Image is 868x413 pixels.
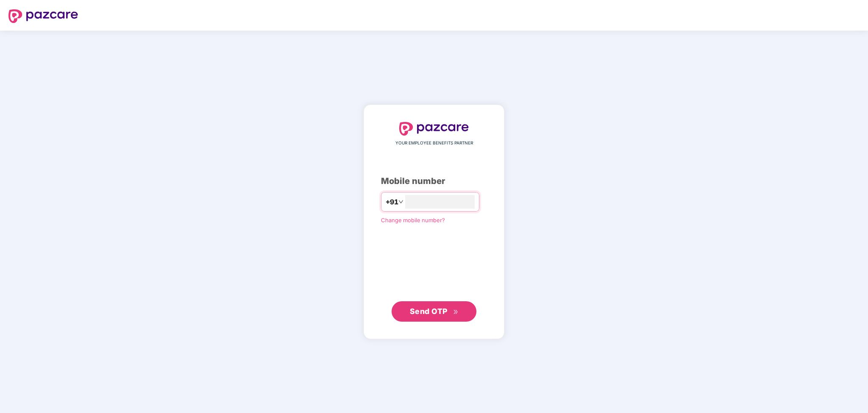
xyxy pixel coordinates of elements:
[8,9,78,23] img: logo
[398,199,403,204] span: down
[395,140,473,147] span: YOUR EMPLOYEE BENEFITS PARTNER
[381,175,487,188] div: Mobile number
[410,307,448,316] span: Send OTP
[386,197,398,207] span: +91
[399,122,469,136] img: logo
[392,301,476,322] button: Send OTPdouble-right
[381,217,445,223] a: Change mobile number?
[453,309,459,315] span: double-right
